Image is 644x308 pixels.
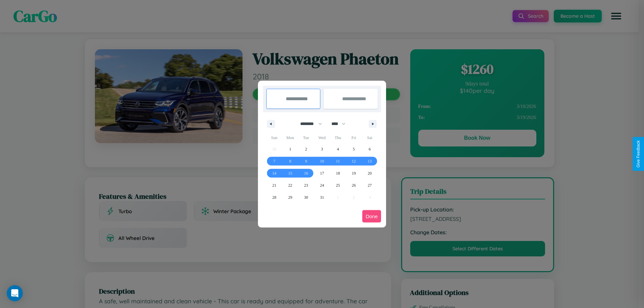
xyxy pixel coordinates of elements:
button: 5 [346,143,362,155]
button: 3 [314,143,330,155]
button: 30 [298,191,314,203]
span: 11 [336,155,340,167]
span: Mon [282,132,298,143]
span: 7 [273,155,275,167]
button: 31 [314,191,330,203]
span: 4 [337,143,339,155]
span: 16 [304,167,308,179]
div: Give Feedback [636,140,641,168]
button: 15 [282,167,298,179]
span: 12 [352,155,356,167]
button: 1 [282,143,298,155]
button: 21 [266,179,282,191]
button: 22 [282,179,298,191]
span: 31 [320,191,324,203]
button: 26 [346,179,362,191]
span: Thu [330,132,346,143]
button: 17 [314,167,330,179]
button: 29 [282,191,298,203]
span: Sun [266,132,282,143]
div: Open Intercom Messenger [7,285,23,301]
span: 21 [272,179,276,191]
span: Sat [362,132,378,143]
span: 2 [305,143,307,155]
button: 24 [314,179,330,191]
button: 23 [298,179,314,191]
button: 20 [362,167,378,179]
span: 30 [304,191,308,203]
span: 3 [321,143,323,155]
span: 20 [368,167,372,179]
span: Fri [346,132,362,143]
span: 18 [336,167,340,179]
button: 25 [330,179,346,191]
span: Tue [298,132,314,143]
button: 18 [330,167,346,179]
span: Wed [314,132,330,143]
button: 2 [298,143,314,155]
span: 14 [272,167,276,179]
span: 19 [352,167,356,179]
button: 8 [282,155,298,167]
span: 27 [368,179,372,191]
span: 8 [289,155,291,167]
span: 24 [320,179,324,191]
span: 13 [368,155,372,167]
span: 22 [288,179,292,191]
button: 12 [346,155,362,167]
button: 13 [362,155,378,167]
button: 11 [330,155,346,167]
span: 5 [353,143,355,155]
span: 25 [336,179,340,191]
span: 17 [320,167,324,179]
button: 27 [362,179,378,191]
span: 6 [369,143,371,155]
span: 26 [352,179,356,191]
button: 7 [266,155,282,167]
span: 15 [288,167,292,179]
span: 23 [304,179,308,191]
button: 19 [346,167,362,179]
button: 4 [330,143,346,155]
span: 28 [272,191,276,203]
span: 29 [288,191,292,203]
span: 1 [289,143,291,155]
span: 9 [305,155,307,167]
button: 9 [298,155,314,167]
button: 28 [266,191,282,203]
button: 10 [314,155,330,167]
span: 10 [320,155,324,167]
button: 16 [298,167,314,179]
button: 14 [266,167,282,179]
button: Done [362,210,381,223]
button: 6 [362,143,378,155]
